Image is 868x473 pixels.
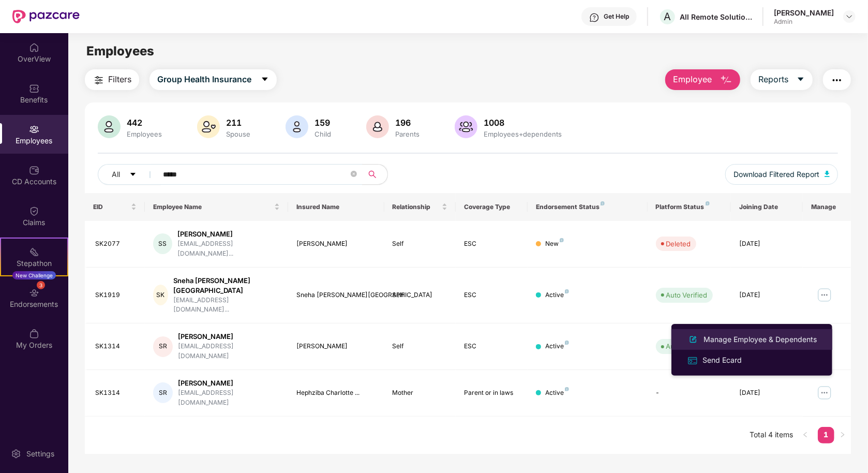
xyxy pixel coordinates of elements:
div: ESC [464,239,519,249]
span: close-circle [351,171,357,177]
div: SR [153,382,173,403]
span: caret-down [797,75,805,84]
div: 442 [125,117,164,128]
button: search [362,164,388,185]
img: svg+xml;base64,PHN2ZyB4bWxucz0iaHR0cDovL3d3dy53My5vcmcvMjAwMC9zdmciIHdpZHRoPSI4IiBoZWlnaHQ9IjgiIH... [565,341,569,345]
span: A [664,10,671,23]
img: svg+xml;base64,PHN2ZyB4bWxucz0iaHR0cDovL3d3dy53My5vcmcvMjAwMC9zdmciIHdpZHRoPSI4IiBoZWlnaHQ9IjgiIH... [706,201,710,205]
div: New [545,239,564,249]
img: svg+xml;base64,PHN2ZyBpZD0iQ0RfQWNjb3VudHMiIGRhdGEtbmFtZT0iQ0QgQWNjb3VudHMiIHhtbG5zPSJodHRwOi8vd3... [29,165,39,175]
div: ESC [464,342,519,351]
img: svg+xml;base64,PHN2ZyBpZD0iRW5kb3JzZW1lbnRzIiB4bWxucz0iaHR0cDovL3d3dy53My5vcmcvMjAwMC9zdmciIHdpZH... [29,288,39,298]
div: 211 [224,117,252,128]
li: Previous Page [797,427,814,444]
button: Group Health Insurancecaret-down [149,69,277,90]
img: svg+xml;base64,PHN2ZyB4bWxucz0iaHR0cDovL3d3dy53My5vcmcvMjAwMC9zdmciIHhtbG5zOnhsaW5rPSJodHRwOi8vd3... [286,115,308,138]
div: Self [393,290,448,300]
div: [PERSON_NAME] [178,378,280,388]
div: Parent or in laws [464,388,519,398]
button: right [834,427,851,444]
img: New Pazcare Logo [12,10,80,23]
button: Employee [665,69,740,90]
span: Filters [108,73,131,86]
div: Settings [23,449,57,459]
img: svg+xml;base64,PHN2ZyBpZD0iSGVscC0zMngzMiIgeG1sbnM9Imh0dHA6Ly93d3cudzMub3JnLzIwMDAvc3ZnIiB3aWR0aD... [589,12,600,23]
img: svg+xml;base64,PHN2ZyBpZD0iU2V0dGluZy0yMHgyMCIgeG1sbnM9Imh0dHA6Ly93d3cudzMub3JnLzIwMDAvc3ZnIiB3aW... [11,449,21,459]
img: svg+xml;base64,PHN2ZyB4bWxucz0iaHR0cDovL3d3dy53My5vcmcvMjAwMC9zdmciIHdpZHRoPSI4IiBoZWlnaHQ9IjgiIH... [565,289,569,293]
span: caret-down [129,171,137,179]
button: Reportscaret-down [751,69,813,90]
img: svg+xml;base64,PHN2ZyBpZD0iQ2xhaW0iIHhtbG5zPSJodHRwOi8vd3d3LnczLm9yZy8yMDAwL3N2ZyIgd2lkdGg9IjIwIi... [29,206,39,216]
div: Self [393,342,448,351]
div: Admin [774,18,834,26]
img: svg+xml;base64,PHN2ZyB4bWxucz0iaHR0cDovL3d3dy53My5vcmcvMjAwMC9zdmciIHdpZHRoPSI4IiBoZWlnaHQ9IjgiIH... [601,201,605,205]
div: New Challenge [12,271,56,279]
span: caret-down [261,75,269,84]
img: svg+xml;base64,PHN2ZyBpZD0iTXlfT3JkZXJzIiBkYXRhLW5hbWU9Ik15IE9yZGVycyIgeG1sbnM9Imh0dHA6Ly93d3cudz... [29,329,39,339]
div: Parents [393,130,422,138]
div: Hephziba Charlotte ... [296,388,376,398]
img: svg+xml;base64,PHN2ZyB4bWxucz0iaHR0cDovL3d3dy53My5vcmcvMjAwMC9zdmciIHhtbG5zOnhsaW5rPSJodHRwOi8vd3... [825,171,830,177]
div: Employees [125,130,164,138]
div: Deleted [666,239,691,249]
div: SS [153,233,172,254]
div: [EMAIL_ADDRESS][DOMAIN_NAME] [178,342,280,361]
img: svg+xml;base64,PHN2ZyB4bWxucz0iaHR0cDovL3d3dy53My5vcmcvMjAwMC9zdmciIHhtbG5zOnhsaW5rPSJodHRwOi8vd3... [366,115,389,138]
span: Relationship [393,203,440,211]
img: svg+xml;base64,PHN2ZyBpZD0iRW1wbG95ZWVzIiB4bWxucz0iaHR0cDovL3d3dy53My5vcmcvMjAwMC9zdmciIHdpZHRoPS... [29,124,39,135]
div: Endorsement Status [536,203,639,211]
img: manageButton [816,287,833,303]
span: left [802,432,809,438]
li: Next Page [834,427,851,444]
div: [PERSON_NAME] [177,229,280,239]
div: [EMAIL_ADDRESS][DOMAIN_NAME]... [173,295,280,315]
div: Spouse [224,130,252,138]
th: EID [85,193,145,221]
div: 1008 [482,117,564,128]
img: svg+xml;base64,PHN2ZyB4bWxucz0iaHR0cDovL3d3dy53My5vcmcvMjAwMC9zdmciIHhtbG5zOnhsaW5rPSJodHRwOi8vd3... [98,115,121,138]
span: close-circle [351,170,357,180]
div: Get Help [604,12,629,21]
th: Joining Date [731,193,803,221]
img: svg+xml;base64,PHN2ZyB4bWxucz0iaHR0cDovL3d3dy53My5vcmcvMjAwMC9zdmciIHdpZHRoPSIxNiIgaGVpZ2h0PSIxNi... [687,355,698,366]
td: - [648,370,731,417]
th: Coverage Type [456,193,528,221]
div: [EMAIL_ADDRESS][DOMAIN_NAME]... [177,239,280,259]
div: SK [153,285,168,305]
div: Auto Verified [666,290,708,300]
th: Employee Name [145,193,289,221]
span: Employees [86,43,154,58]
span: search [362,170,382,179]
div: Active [545,342,569,351]
li: Total 4 items [750,427,793,444]
div: Send Ecard [700,354,744,366]
a: 1 [818,427,834,442]
span: EID [93,203,129,211]
div: SK1314 [95,388,137,398]
div: Employees+dependents [482,130,564,138]
div: All Remote Solutions Private Limited [680,12,752,22]
img: svg+xml;base64,PHN2ZyB4bWxucz0iaHR0cDovL3d3dy53My5vcmcvMjAwMC9zdmciIHdpZHRoPSIyNCIgaGVpZ2h0PSIyNC... [93,74,105,86]
img: svg+xml;base64,PHN2ZyB4bWxucz0iaHR0cDovL3d3dy53My5vcmcvMjAwMC9zdmciIHdpZHRoPSI4IiBoZWlnaHQ9IjgiIH... [560,238,564,242]
span: All [112,169,120,180]
img: svg+xml;base64,PHN2ZyB4bWxucz0iaHR0cDovL3d3dy53My5vcmcvMjAwMC9zdmciIHdpZHRoPSI4IiBoZWlnaHQ9IjgiIH... [565,387,569,391]
div: [DATE] [739,239,795,249]
img: svg+xml;base64,PHN2ZyB4bWxucz0iaHR0cDovL3d3dy53My5vcmcvMjAwMC9zdmciIHhtbG5zOnhsaW5rPSJodHRwOi8vd3... [720,74,732,86]
div: Stepathon [1,258,67,269]
th: Manage [803,193,851,221]
span: Reports [758,73,788,86]
div: ESC [464,290,519,300]
span: Employee Name [153,203,273,211]
img: svg+xml;base64,PHN2ZyB4bWxucz0iaHR0cDovL3d3dy53My5vcmcvMjAwMC9zdmciIHdpZHRoPSIyMSIgaGVpZ2h0PSIyMC... [29,247,39,257]
div: Active [545,388,569,398]
img: svg+xml;base64,PHN2ZyBpZD0iRHJvcGRvd24tMzJ4MzIiIHhtbG5zPSJodHRwOi8vd3d3LnczLm9yZy8yMDAwL3N2ZyIgd2... [845,12,854,21]
div: Child [312,130,333,138]
div: [PERSON_NAME] [296,239,376,249]
div: Sneha [PERSON_NAME][GEOGRAPHIC_DATA] [173,276,280,295]
button: Download Filtered Report [725,164,838,185]
div: Mother [393,388,448,398]
div: Active [545,290,569,300]
div: [DATE] [739,388,795,398]
img: svg+xml;base64,PHN2ZyB4bWxucz0iaHR0cDovL3d3dy53My5vcmcvMjAwMC9zdmciIHhtbG5zOnhsaW5rPSJodHRwOi8vd3... [687,333,699,346]
img: manageButton [816,385,833,401]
